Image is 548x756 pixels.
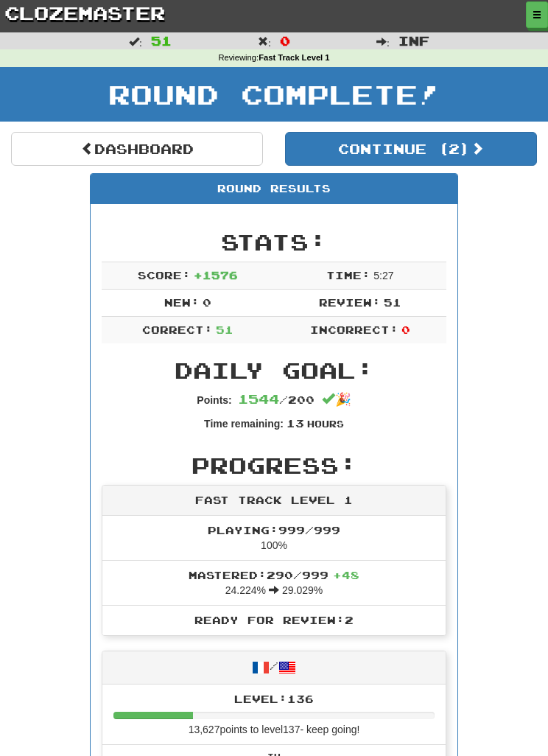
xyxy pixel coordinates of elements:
strong: Fast Track Level 1 [259,53,329,62]
span: 0 [203,296,211,309]
span: : [258,36,271,46]
span: Inf [398,33,429,48]
span: 13 [287,417,304,430]
small: Hours [307,419,344,429]
span: Mastered: 290 / 999 [189,569,359,581]
li: 13,627 points to level 137 - keep going! [102,685,446,745]
span: 0 [280,33,290,48]
h2: Stats: [102,230,446,254]
span: : [129,36,142,46]
div: / [102,651,446,685]
li: 24.224% 29.029% [102,560,446,606]
span: 51 [151,33,172,48]
strong: Points: [197,394,231,406]
span: Correct: [142,323,213,336]
span: 🎉 [322,392,351,407]
span: 1544 [238,391,279,407]
span: : [376,36,390,46]
span: Playing: 999 / 999 [208,524,340,536]
span: 51 [216,323,233,336]
h2: Progress: [102,453,446,477]
li: 100% [102,516,446,561]
span: Ready for Review: 2 [194,614,354,626]
span: + 1576 [194,269,238,281]
span: 51 [384,296,401,309]
h1: Round Complete! [5,80,543,109]
span: Score: [138,269,191,281]
span: New: [164,296,200,309]
div: Fast Track Level 1 [102,486,446,516]
span: / 200 [238,393,315,406]
span: + 48 [333,569,359,581]
div: Round Results [91,174,457,204]
span: 5 : 27 [373,270,393,281]
button: Continue (2) [285,132,537,166]
h2: Daily Goal: [102,358,446,382]
span: Level: 136 [234,693,314,705]
span: Time: [326,269,370,281]
span: Incorrect: [310,323,398,336]
span: Review: [319,296,381,309]
span: 0 [401,323,410,336]
a: Dashboard [11,132,263,166]
strong: Time remaining: [204,418,284,430]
